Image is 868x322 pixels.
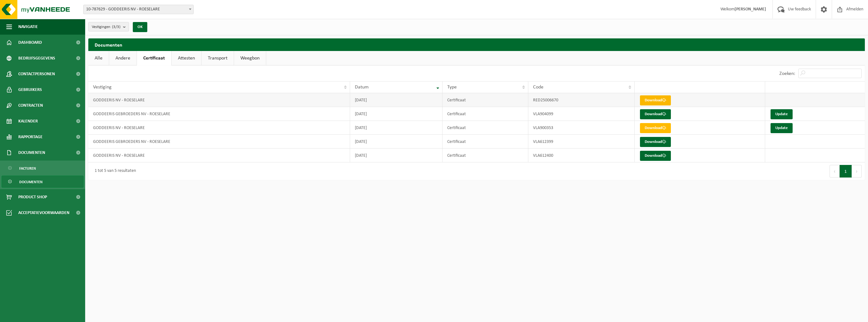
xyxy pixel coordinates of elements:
td: Certificaat [443,121,528,135]
a: Download [640,123,671,133]
a: Alle [88,51,109,65]
span: Acceptatievoorwaarden [18,205,69,221]
a: Update [771,109,793,119]
span: Facturen [19,162,36,174]
button: Next [852,165,862,178]
td: VLA900353 [528,121,635,135]
td: VLA904099 [528,107,635,121]
td: [DATE] [350,121,443,135]
td: Certificaat [443,149,528,162]
span: Product Shop [18,189,47,205]
td: Certificaat [443,135,528,149]
a: Facturen [2,162,84,174]
td: GODDEERIS GEBROEDERS NV - ROESELARE [88,135,350,149]
span: Datum [355,85,369,90]
a: Download [640,151,671,161]
button: 1 [840,165,852,178]
a: Andere [109,51,137,65]
a: Attesten [172,51,201,65]
td: RED25006670 [528,93,635,107]
h2: Documenten [88,38,865,51]
span: Rapportage [18,129,43,145]
span: Gebruikers [18,82,42,98]
span: Code [533,85,543,90]
span: Documenten [19,176,43,188]
td: Certificaat [443,107,528,121]
a: Download [640,137,671,147]
strong: [PERSON_NAME] [735,7,766,12]
td: VLA612399 [528,135,635,149]
button: Previous [830,165,840,178]
button: OK [133,22,147,32]
a: Certificaat [137,51,171,65]
count: (3/3) [112,25,120,29]
td: GODDEERIS NV - ROESELARE [88,149,350,162]
td: GODDEERIS NV - ROESELARE [88,121,350,135]
span: Documenten [18,145,45,161]
a: Weegbon [234,51,266,65]
td: GODDEERIS NV - ROESELARE [88,93,350,107]
a: Documenten [2,176,84,188]
span: 10-787629 - GODDEERIS NV - ROESELARE [84,5,193,14]
span: Bedrijfsgegevens [18,50,55,66]
a: Transport [202,51,234,65]
span: Type [447,85,457,90]
td: VLA612400 [528,149,635,162]
label: Zoeken: [779,71,795,76]
span: Navigatie [18,19,38,35]
a: Update [771,123,793,133]
td: [DATE] [350,93,443,107]
span: Contactpersonen [18,66,55,82]
td: Certificaat [443,93,528,107]
td: [DATE] [350,149,443,162]
span: Kalender [18,113,38,129]
span: Dashboard [18,35,42,50]
a: Download [640,109,671,119]
div: 1 tot 5 van 5 resultaten [91,166,136,177]
a: Download [640,95,671,105]
td: [DATE] [350,135,443,149]
span: Contracten [18,98,43,113]
span: Vestiging [93,85,112,90]
span: Vestigingen [92,22,120,32]
td: [DATE] [350,107,443,121]
button: Vestigingen(3/3) [88,22,129,31]
td: GODDEERIS GEBROEDERS NV - ROESELARE [88,107,350,121]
